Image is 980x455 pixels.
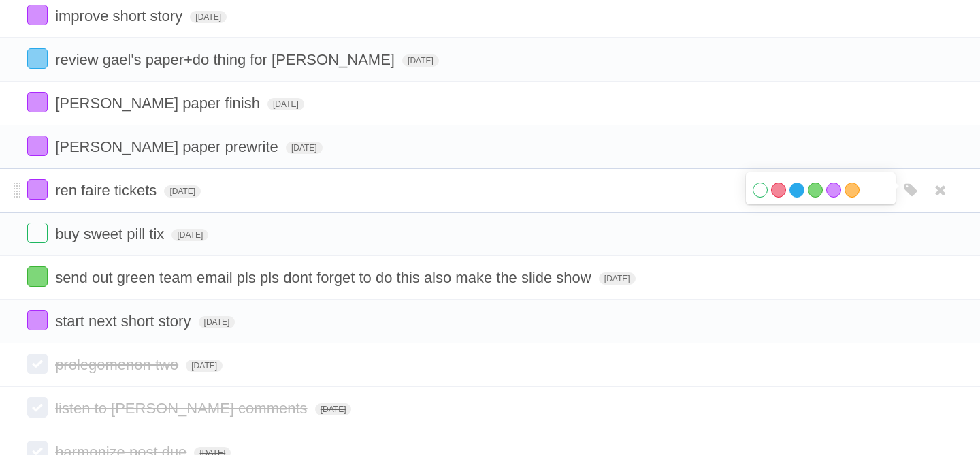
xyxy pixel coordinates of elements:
[27,179,48,200] label: Done
[55,225,167,242] span: buy sweet pill tix
[402,54,439,67] span: [DATE]
[164,185,201,198] span: [DATE]
[808,183,823,198] label: Green
[27,310,48,330] label: Done
[315,403,352,415] span: [DATE]
[55,400,310,417] span: listen to [PERSON_NAME] comments
[55,182,160,199] span: ren faire tickets
[55,95,263,112] span: [PERSON_NAME] paper finish
[55,7,186,25] span: improve short story
[55,269,595,286] span: send out green team email pls pls dont forget to do this also make the slide show
[771,183,786,198] label: Red
[27,92,48,112] label: Done
[27,397,48,418] label: Done
[267,98,304,110] span: [DATE]
[27,136,48,156] label: Done
[186,360,223,372] span: [DATE]
[599,272,636,285] span: [DATE]
[789,183,804,198] label: Blue
[199,316,235,328] span: [DATE]
[27,266,48,287] label: Done
[27,223,48,243] label: Done
[55,313,194,330] span: start next short story
[171,229,208,241] span: [DATE]
[27,354,48,374] label: Done
[753,183,768,198] label: White
[286,142,323,154] span: [DATE]
[55,51,398,68] span: review gael's paper+do thing for [PERSON_NAME]
[27,5,48,25] label: Done
[55,138,282,155] span: [PERSON_NAME] paper prewrite
[845,183,860,198] label: Orange
[55,356,182,373] span: prolegomenon two
[826,183,841,198] label: Purple
[190,11,227,23] span: [DATE]
[27,48,48,69] label: Done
